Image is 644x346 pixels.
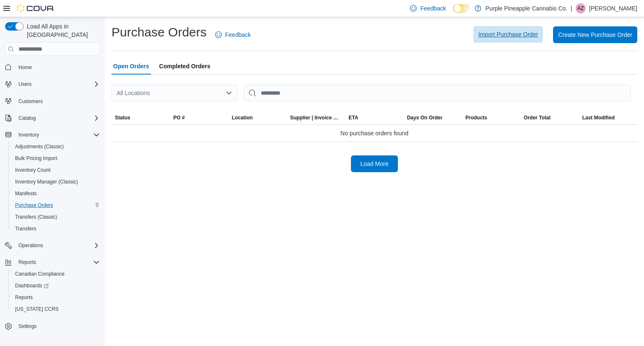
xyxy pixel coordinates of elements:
span: Dashboards [12,281,100,291]
button: Adjustments (Classic) [8,141,103,152]
span: Customers [18,98,43,105]
span: Operations [15,240,100,250]
span: Users [18,81,31,88]
span: No purchase orders found [340,128,408,138]
button: PO # [170,111,228,124]
span: Days On Order [407,114,443,121]
a: Reports [12,292,36,302]
button: Inventory Count [8,164,103,176]
a: Settings [15,321,40,331]
span: Inventory Count [12,165,100,175]
span: AZ [577,3,584,13]
span: [US_STATE] CCRS [15,306,59,312]
button: Operations [2,240,103,251]
img: Cova [17,4,55,13]
button: Open list of options [226,90,232,96]
button: Operations [15,240,47,250]
span: Purchase Orders [15,202,53,209]
button: Manifests [8,188,103,199]
span: Manifests [12,188,100,199]
p: | [571,3,572,13]
button: Transfers (Classic) [8,211,103,223]
span: Bulk Pricing Import [15,155,57,162]
button: Create New Purchase Order [553,26,637,43]
span: Adjustments (Classic) [15,143,64,150]
button: Home [2,61,103,73]
span: Order Total [524,114,551,121]
button: Reports [15,257,39,267]
span: Transfers [12,224,100,234]
button: Reports [8,292,103,303]
span: Adjustments (Classic) [12,142,100,152]
span: Bulk Pricing Import [12,153,100,163]
a: Feedback [212,26,254,43]
span: Catalog [15,113,100,123]
p: Purple Pineapple Cannabis Co. [486,3,567,13]
span: Reports [12,292,100,302]
button: Inventory [2,129,103,141]
span: Home [18,64,32,71]
div: Location [232,114,253,121]
a: Bulk Pricing Import [12,153,61,163]
span: Transfers (Classic) [15,214,57,220]
span: Purchase Orders [12,200,100,210]
a: Purchase Orders [12,200,57,210]
button: Purchase Orders [8,199,103,211]
button: Import Purchase Order [473,26,543,43]
span: Transfers (Classic) [12,212,100,222]
a: Inventory Count [12,165,54,175]
a: [US_STATE] CCRS [12,304,62,314]
span: Inventory Manager (Classic) [12,177,100,187]
input: This is a search bar. After typing your query, hit enter to filter the results lower in the page. [244,85,631,101]
div: Anthony Zerafa [576,3,586,13]
span: Catalog [18,115,36,121]
a: Customers [15,96,46,106]
button: Inventory [15,130,42,140]
span: Reports [15,294,33,301]
button: Canadian Compliance [8,268,103,280]
span: Inventory Manager (Classic) [15,178,78,185]
button: Transfers [8,223,103,235]
span: PO # [173,114,184,121]
span: Customers [15,96,100,106]
span: Settings [18,323,36,330]
span: Manifests [15,190,36,197]
button: Reports [2,256,103,268]
span: Inventory Count [15,167,51,173]
span: Status [115,114,130,121]
button: Users [15,79,35,89]
input: Dark Mode [453,4,470,13]
span: Reports [15,257,100,267]
a: Dashboards [12,281,52,291]
span: Completed Orders [159,58,210,75]
span: Load More [361,160,389,168]
span: ETA [348,114,358,121]
span: Operations [18,242,43,249]
span: Import Purchase Order [478,30,538,39]
span: Settings [15,321,100,331]
span: Home [15,62,100,72]
span: Feedback [225,31,251,39]
span: Washington CCRS [12,304,100,314]
a: Home [15,62,35,72]
button: Users [2,78,103,90]
a: Manifests [12,188,40,199]
button: Customers [2,95,103,107]
button: Load More [351,155,398,172]
button: Settings [2,320,103,332]
h1: Purchase Orders [112,24,207,41]
a: Transfers [12,224,39,234]
button: Bulk Pricing Import [8,152,103,164]
button: Days On Order [404,111,462,124]
span: Canadian Compliance [12,269,100,279]
span: Inventory [18,132,39,138]
a: Dashboards [8,280,103,292]
span: Products [465,114,487,121]
span: Inventory [15,130,100,140]
button: Last Modified [579,111,637,124]
span: Dashboards [15,282,49,289]
span: Load All Apps in [GEOGRAPHIC_DATA] [23,22,100,39]
span: Feedback [420,4,446,13]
